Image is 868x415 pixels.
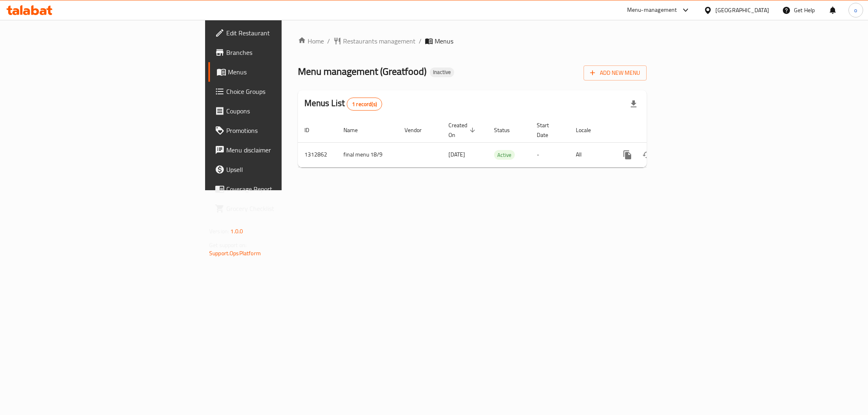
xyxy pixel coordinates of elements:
[208,140,350,160] a: Menu disclaimer
[448,149,465,160] span: [DATE]
[208,179,350,199] a: Coverage Report
[208,82,350,101] a: Choice Groups
[494,150,515,160] div: Active
[494,125,520,135] span: Status
[530,142,569,167] td: -
[624,94,643,114] div: Export file
[298,62,426,80] span: Menu management ( Greatfood )
[208,62,350,82] a: Menus
[618,145,637,165] button: more
[569,142,611,167] td: All
[404,125,432,135] span: Vendor
[208,121,350,140] a: Promotions
[298,36,647,46] nav: breadcrumb
[347,100,382,108] span: 1 record(s)
[419,36,422,46] li: /
[343,36,415,46] span: Restaurants management
[333,36,415,46] a: Restaurants management
[226,87,343,96] span: Choice Groups
[226,28,343,38] span: Edit Restaurant
[209,226,229,237] span: Version:
[226,184,343,194] span: Coverage Report
[637,145,657,165] button: Change Status
[343,125,368,135] span: Name
[230,226,243,237] span: 1.0.0
[537,120,560,140] span: Start Date
[226,126,343,135] span: Promotions
[228,67,343,77] span: Menus
[590,68,640,78] span: Add New Menu
[611,118,702,143] th: Actions
[337,142,398,167] td: final menu 18/9
[494,150,515,160] span: Active
[715,6,769,15] div: [GEOGRAPHIC_DATA]
[347,98,382,111] div: Total records count
[209,248,261,259] a: Support.OpsPlatform
[304,125,320,135] span: ID
[208,160,350,179] a: Upsell
[208,199,350,218] a: Grocery Checklist
[226,145,343,155] span: Menu disclaimer
[304,97,382,111] h2: Menus List
[430,67,454,77] div: Inactive
[226,48,343,57] span: Branches
[435,36,453,46] span: Menus
[448,120,478,140] span: Created On
[208,101,350,121] a: Coupons
[208,23,350,43] a: Edit Restaurant
[209,240,247,250] span: Get support on:
[226,165,343,174] span: Upsell
[627,5,677,15] div: Menu-management
[208,43,350,62] a: Branches
[854,6,857,15] span: o
[226,204,343,213] span: Grocery Checklist
[584,65,647,80] button: Add New Menu
[226,106,343,116] span: Coupons
[430,69,454,76] span: Inactive
[298,118,702,167] table: enhanced table
[576,125,601,135] span: Locale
